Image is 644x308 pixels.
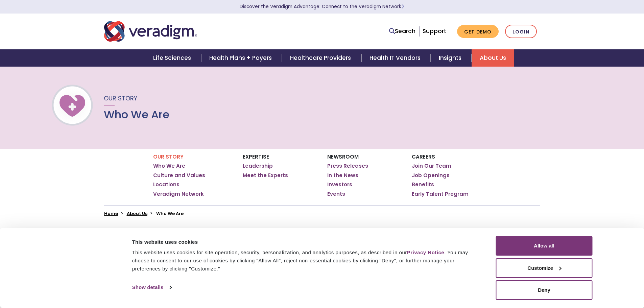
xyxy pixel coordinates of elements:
img: Veradigm logo [104,20,197,43]
button: Customize [496,258,593,278]
a: Events [327,191,345,197]
a: Join Our Team [412,163,451,169]
a: Home [104,210,118,217]
a: Veradigm Network [153,191,204,197]
a: Leadership [243,163,273,169]
a: Health IT Vendors [361,49,431,67]
a: Benefits [412,181,434,188]
button: Allow all [496,236,593,256]
a: Get Demo [457,25,499,38]
div: This website uses cookies [132,238,481,246]
a: Search [389,27,415,36]
h1: Who We Are [104,108,169,121]
a: Privacy Notice [407,250,444,255]
a: Login [505,25,537,39]
a: Early Talent Program [412,191,469,197]
a: Culture and Values [153,172,205,179]
a: In the News [327,172,358,179]
a: About Us [472,49,514,67]
div: This website uses cookies for site operation, security, personalization, and analytics purposes, ... [132,248,481,273]
span: Our Story [104,94,137,102]
a: Insights [431,49,472,67]
a: Locations [153,181,180,188]
a: Press Releases [327,163,368,169]
span: Learn More [401,3,404,10]
a: Show details [132,282,171,292]
a: Health Plans + Payers [201,49,282,67]
a: Meet the Experts [243,172,288,179]
a: Life Sciences [145,49,201,67]
a: Who We Are [153,163,185,169]
button: Deny [496,280,593,300]
a: Discover the Veradigm Advantage: Connect to the Veradigm NetworkLearn More [240,3,404,10]
a: About Us [127,210,147,217]
a: Investors [327,181,352,188]
a: Healthcare Providers [282,49,361,67]
a: Job Openings [412,172,450,179]
a: Support [423,27,446,35]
